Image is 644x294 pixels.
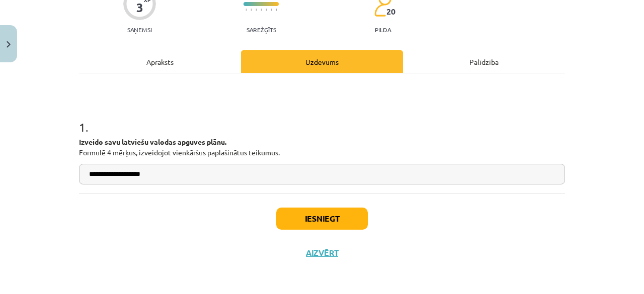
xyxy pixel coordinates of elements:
[261,9,262,11] img: icon-short-line-57e1e144782c952c97e751825c79c345078a6d821885a25fce030b3d8c18986b.svg
[79,137,565,158] p: Formulē 4 mērķus, izveidojot vienkāršus paplašinātus teikumus.
[403,50,565,73] div: Palīdzība
[256,9,257,11] img: icon-short-line-57e1e144782c952c97e751825c79c345078a6d821885a25fce030b3d8c18986b.svg
[246,9,247,11] img: icon-short-line-57e1e144782c952c97e751825c79c345078a6d821885a25fce030b3d8c18986b.svg
[241,50,403,73] div: Uzdevums
[251,9,252,11] img: icon-short-line-57e1e144782c952c97e751825c79c345078a6d821885a25fce030b3d8c18986b.svg
[386,7,395,16] span: 20
[303,248,341,258] button: Aizvērt
[271,9,272,11] img: icon-short-line-57e1e144782c952c97e751825c79c345078a6d821885a25fce030b3d8c18986b.svg
[276,208,368,230] button: Iesniegt
[136,1,143,15] div: 3
[247,26,276,33] p: Sarežģīts
[266,9,267,11] img: icon-short-line-57e1e144782c952c97e751825c79c345078a6d821885a25fce030b3d8c18986b.svg
[276,9,277,11] img: icon-short-line-57e1e144782c952c97e751825c79c345078a6d821885a25fce030b3d8c18986b.svg
[375,26,391,33] p: pilda
[7,41,11,48] img: icon-close-lesson-0947bae3869378f0d4975bcd49f059093ad1ed9edebbc8119c70593378902aed.svg
[79,50,241,73] div: Apraksts
[79,137,226,146] strong: Izveido savu latviešu valodas apguves plānu.
[79,103,565,134] h1: 1 .
[123,26,156,33] p: Saņemsi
